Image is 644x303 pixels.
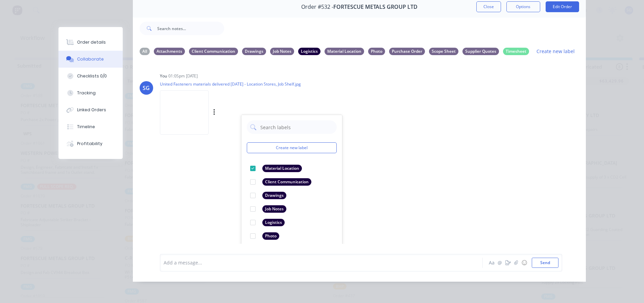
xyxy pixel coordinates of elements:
div: Supplier Quotes [462,48,499,55]
button: Edit Order [546,1,579,12]
input: Search labels [260,120,333,134]
div: Profitability [77,141,102,147]
button: Close [476,1,501,12]
div: Client Communication [262,178,311,186]
button: Order details [58,34,123,51]
div: Linked Orders [77,107,106,113]
div: You [160,73,167,79]
button: Create new label [533,47,578,56]
button: Timeline [58,118,123,135]
button: Collaborate [58,51,123,68]
div: Photo [368,48,385,55]
button: Send [532,258,558,268]
input: Search notes... [157,22,224,35]
div: Drawings [242,48,266,55]
div: SG [143,84,150,92]
div: Timesheet [503,48,529,55]
button: Profitability [58,135,123,152]
div: Client Communication [189,48,238,55]
div: Timeline [77,124,95,130]
div: 01:05pm [DATE] [168,73,198,79]
div: Material Location [325,48,364,55]
div: Drawings [262,192,286,199]
span: FORTESCUE METALS GROUP LTD [333,4,418,10]
div: Collaborate [77,56,104,62]
button: Aa [488,259,496,267]
div: Scope Sheet [429,48,458,55]
div: Logistics [262,219,285,226]
p: United Fasteners materials delivered [DATE] - Location Stores, Job Shelf.jpg [160,81,301,87]
button: Options [506,1,540,12]
div: Job Notes [262,205,286,213]
div: Tracking [77,90,96,96]
button: Tracking [58,85,123,101]
div: All [140,48,150,55]
div: Purchase Order [389,48,425,55]
div: Order details [77,39,106,45]
button: @ [496,259,504,267]
div: Job Notes [270,48,294,55]
div: Checklists 0/0 [77,73,107,79]
button: ☺ [520,259,528,267]
button: Checklists 0/0 [58,68,123,85]
div: Photo [262,232,279,240]
div: Attachments [154,48,185,55]
span: Order #532 - [301,4,333,10]
div: Logistics [298,48,320,55]
button: Linked Orders [58,101,123,118]
div: Material Location [262,165,302,172]
button: Create new label [247,142,337,153]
